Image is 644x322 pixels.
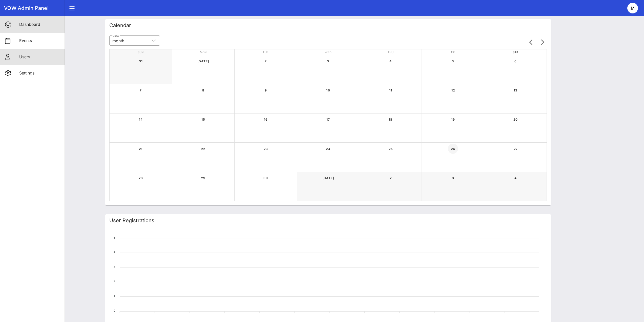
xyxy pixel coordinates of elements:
span: 11 [385,88,396,92]
div: Users [19,54,61,59]
button: 26 [448,144,458,154]
button: 10 [323,85,333,95]
span: 3 [323,59,333,63]
span: 31 [136,59,146,63]
button: 5 [448,56,458,66]
span: 22 [198,147,208,151]
button: 31 [136,56,146,66]
span: 6 [510,59,521,63]
button: 6 [510,56,521,66]
span: 15 [198,118,208,121]
div: Mon [172,49,235,55]
button: 4 [385,56,396,66]
button: 12 [448,85,458,95]
tspan: 4 [114,251,115,254]
tspan: 5 [114,236,115,239]
span: 4 [510,176,521,180]
span: [DATE] [322,176,334,180]
span: 27 [510,147,521,151]
button: 8 [198,85,208,95]
span: 21 [136,147,146,151]
div: VOW Admin Panel [4,5,61,11]
div: Settings [19,71,61,75]
div: Wed [297,49,360,55]
button: [DATE] [198,56,208,66]
tspan: 0 [114,309,115,312]
button: 25 [385,144,396,154]
button: 4 [510,173,521,183]
div: Viewmonth [109,35,160,46]
div: Thu [359,49,422,55]
span: 16 [261,118,271,121]
span: 3 [448,176,458,180]
button: 20 [510,115,521,125]
label: View [112,34,119,38]
div: Fri [422,49,484,55]
span: 18 [385,118,396,121]
span: 2 [385,176,396,180]
tspan: 1 [114,294,115,297]
button: 23 [261,144,271,154]
div: Sun [110,49,172,55]
button: 9 [261,85,271,95]
button: 7 [136,85,146,95]
span: 28 [136,176,146,180]
div: Calendar [109,22,131,29]
button: 15 [198,115,208,125]
div: User Registrations [109,217,154,224]
span: 29 [198,176,208,180]
button: 27 [510,144,521,154]
button: 28 [136,173,146,183]
div: month [112,39,124,43]
span: 2 [261,59,271,63]
span: [DATE] [197,59,209,63]
button: 16 [261,115,271,125]
button: 11 [385,85,396,95]
span: 13 [510,88,521,92]
button: [DATE] [323,173,333,183]
button: 13 [510,85,521,95]
div: Dashboard [19,22,61,27]
tspan: 2 [114,280,115,283]
button: 29 [198,173,208,183]
span: 9 [261,88,271,92]
span: 5 [448,59,458,63]
button: 14 [136,115,146,125]
span: 14 [136,118,146,121]
span: 8 [198,88,208,92]
span: 19 [448,118,458,121]
div: Events [19,38,61,43]
button: 2 [385,173,396,183]
span: 4 [385,59,396,63]
span: 7 [136,88,146,92]
span: 23 [261,147,271,151]
button: 22 [198,144,208,154]
span: 10 [323,88,333,92]
button: 19 [448,115,458,125]
span: 30 [261,176,271,180]
button: 3 [448,173,458,183]
button: 24 [323,144,333,154]
span: 25 [385,147,396,151]
button: 2 [261,56,271,66]
button: 18 [385,115,396,125]
button: 3 [323,56,333,66]
span: 17 [323,118,333,121]
button: 30 [261,173,271,183]
div: Sat [484,49,547,55]
span: 12 [448,88,458,92]
div: M [627,3,638,13]
tspan: 3 [114,265,115,268]
span: 24 [323,147,333,151]
button: 21 [136,144,146,154]
span: 20 [510,118,521,121]
span: 26 [448,147,458,151]
button: 17 [323,115,333,125]
div: Tue [235,49,297,55]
